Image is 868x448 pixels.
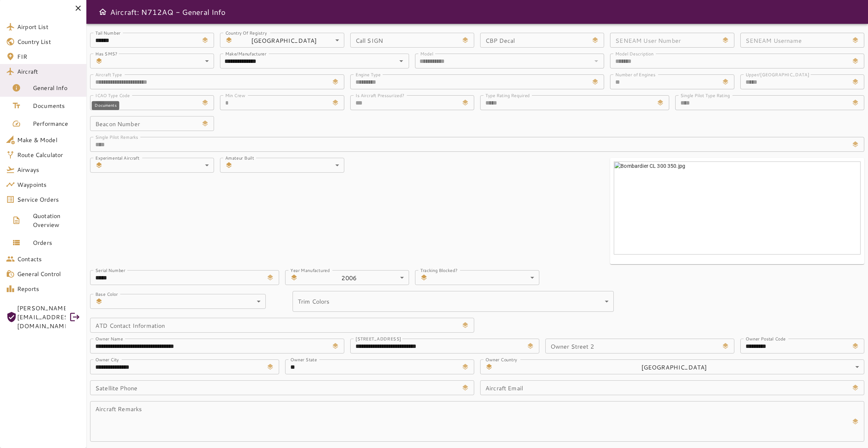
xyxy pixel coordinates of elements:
label: Experimental Aircraft [95,154,140,161]
span: [PERSON_NAME][EMAIL_ADDRESS][DOMAIN_NAME] [17,304,66,330]
span: Make & Model [17,135,80,144]
div: ​ [293,291,614,312]
span: Country List [17,37,80,46]
span: Aircraft [17,67,80,76]
div: ​ [106,54,214,68]
label: Year Manufactured [290,267,330,273]
label: Owner Postal Code [746,335,786,342]
label: Tracking Blocked? [420,267,457,273]
label: Owner State [290,356,317,362]
div: 2006 [301,270,409,285]
span: Route Calculator [17,150,80,159]
span: General Info [33,83,80,92]
label: Owner City [95,356,119,362]
div: ​ [236,158,344,173]
label: Tail Number [95,29,121,36]
label: Number of Engines [615,71,655,77]
label: Type Rating Required [485,92,530,98]
label: Upper/[GEOGRAPHIC_DATA] [746,71,809,77]
label: Engine Type [355,71,381,77]
span: Waypoints [17,180,80,189]
h6: Aircraft: N712AQ - General Info [110,6,226,18]
span: Service Orders [17,195,80,204]
button: Open drawer [95,4,110,19]
span: Orders [33,238,80,247]
div: ​ [431,270,539,285]
label: ICAO Type Code [95,92,130,98]
label: Min Crew [225,92,245,98]
span: Reports [17,284,80,293]
label: Aircraft Type [95,71,122,77]
div: [GEOGRAPHIC_DATA] [496,359,864,374]
label: [STREET_ADDRESS] [355,335,401,342]
label: Country Of Registry [225,29,267,36]
label: Single Pilot Remarks [95,134,138,140]
span: General Control [17,269,80,278]
label: Owner Country [485,356,517,362]
label: Is Aircraft Pressurized? [355,92,404,98]
label: Model [420,50,433,57]
label: Base Color [95,291,118,297]
label: Has SMS? [95,50,117,57]
span: Contacts [17,255,80,263]
span: Documents [33,101,80,110]
div: ​ [106,294,266,309]
span: Airport List [17,22,80,31]
div: [GEOGRAPHIC_DATA] [236,33,344,48]
span: FIR [17,52,80,61]
div: ​ [106,158,214,173]
div: Documents [92,101,119,110]
label: Owner Name [95,335,123,342]
label: Model Description [615,50,654,57]
label: Amateur Built [225,154,254,161]
label: Serial Number [95,267,125,273]
label: Single Pilot Type Rating [680,92,730,98]
img: Bombardier CL 300 350.jpg [614,161,861,255]
label: Make/Manufacturer [225,50,267,57]
span: Quotation Overview [33,211,80,229]
span: Airways [17,165,80,174]
span: Performance [33,119,80,128]
button: Open [396,56,406,66]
